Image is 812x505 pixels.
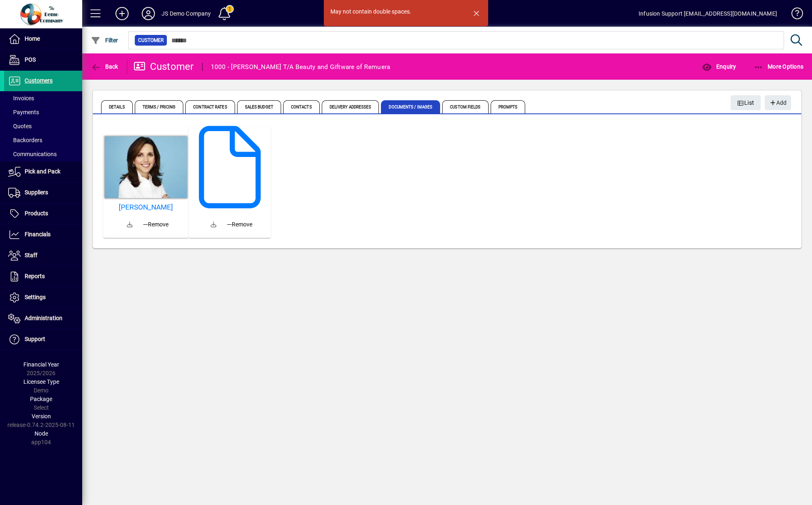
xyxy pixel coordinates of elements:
button: Filter [89,33,120,48]
a: Backorders [4,133,82,147]
span: Remove [227,220,252,229]
a: Download [204,215,224,235]
button: Profile [135,6,161,21]
a: POS [4,50,82,70]
span: Products [25,210,48,217]
span: Remove [143,220,168,229]
span: POS [25,56,36,63]
button: Enquiry [700,59,738,74]
span: Pick and Pack [25,168,60,175]
span: Licensee Type [23,378,59,385]
span: Financials [25,231,51,238]
a: Financials [4,224,82,245]
div: JS Demo Company [161,7,211,20]
span: Documents / Images [381,100,440,113]
button: Remove [224,217,256,232]
a: Knowledge Base [785,2,802,28]
span: Administration [25,315,62,321]
span: Communications [8,151,57,157]
span: Customers [25,77,53,84]
a: Pick and Pack [4,161,82,182]
a: Products [4,203,82,224]
button: More Options [752,59,806,74]
app-page-header-button: Back [82,59,127,74]
button: Back [89,59,120,74]
span: More Options [754,63,804,70]
span: Backorders [8,137,42,143]
span: Custom Fields [442,100,488,113]
a: Invoices [4,91,82,105]
a: Administration [4,308,82,329]
a: Communications [4,147,82,161]
a: Home [4,29,82,49]
span: Version [32,413,51,420]
span: Delivery Addresses [322,100,379,113]
span: Staff [25,252,37,258]
span: Sales Budget [237,100,281,113]
span: Prompts [491,100,526,113]
span: Contacts [283,100,320,113]
span: Support [25,336,45,342]
span: Customer [138,36,164,44]
a: Staff [4,245,82,266]
span: Settings [25,294,46,300]
div: Infusion Support [EMAIL_ADDRESS][DOMAIN_NAME] [639,7,777,20]
span: List [737,96,754,110]
button: Add [765,95,791,110]
a: [PERSON_NAME] [106,203,185,212]
span: Filter [91,37,118,44]
a: Settings [4,287,82,308]
div: Customer [134,60,194,73]
span: Suppliers [25,189,48,196]
span: Back [91,63,118,70]
span: Enquiry [702,63,736,70]
span: Node [35,430,48,437]
span: Contract Rates [185,100,235,113]
span: Reports [25,273,45,279]
span: Home [25,35,40,42]
a: Quotes [4,119,82,133]
span: Financial Year [23,361,59,368]
a: Download [120,215,140,235]
a: Payments [4,105,82,119]
button: Add [109,6,135,21]
span: Invoices [8,95,34,101]
a: Support [4,329,82,350]
span: Package [30,396,52,402]
button: List [731,95,761,110]
span: Payments [8,109,39,115]
div: 1000 - [PERSON_NAME] T/A Beauty and Giftware of Remuera [211,60,390,74]
a: Reports [4,266,82,287]
span: Details [101,100,133,113]
span: Add [769,96,787,110]
span: Quotes [8,123,32,129]
button: Remove [140,217,172,232]
span: Terms / Pricing [135,100,184,113]
a: Suppliers [4,182,82,203]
